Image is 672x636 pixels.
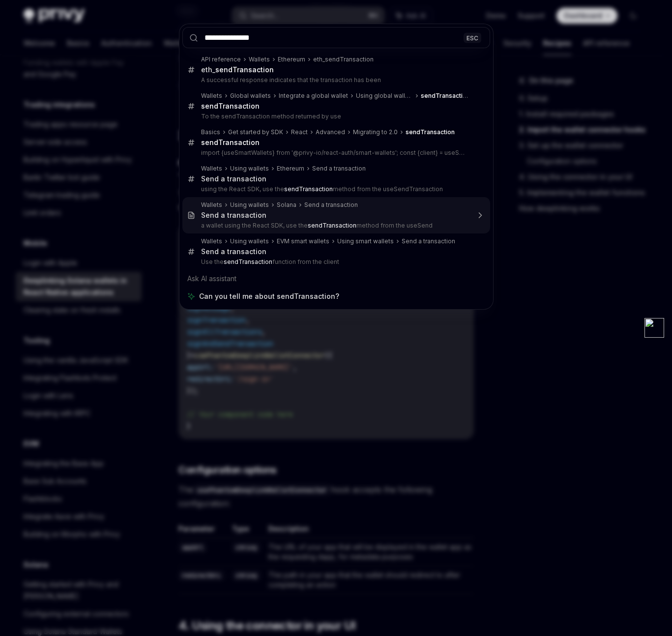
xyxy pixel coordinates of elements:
[215,65,274,74] b: sendTransaction
[201,222,469,230] p: a wallet using the React SDK, use the method from the useSend
[201,128,220,136] div: Basics
[249,56,270,63] div: Wallets
[201,149,469,157] p: import {useSmartWallets} from '@privy-io/react-auth/smart-wallets'; const {client} = useSmartWalle
[464,32,481,43] div: ESC
[337,237,394,245] div: Using smart wallets
[201,201,222,209] div: Wallets
[230,92,271,100] div: Global wallets
[201,258,469,266] p: Use the function from the client
[402,237,455,245] div: Send a transaction
[201,56,241,63] div: API reference
[201,113,469,120] p: To the sendTransaction method returned by use
[356,92,413,100] div: Using global wallets
[201,165,222,173] div: Wallets
[230,237,269,245] div: Using wallets
[284,185,333,193] b: sendTransaction
[277,165,304,173] div: Ethereum
[201,211,266,220] div: Send a transaction
[421,92,470,99] b: sendTransaction
[182,270,490,288] div: Ask AI assistant
[353,128,398,136] div: Migrating to 2.0
[230,201,269,209] div: Using wallets
[201,102,260,110] b: sendTransaction
[199,291,339,301] span: Can you tell me about sendTransaction?
[278,56,305,63] div: Ethereum
[308,222,356,229] b: sendTransaction
[201,185,469,193] p: using the React SDK, use the method from the useSendTransaction
[312,165,366,173] div: Send a transaction
[304,201,358,209] div: Send a transaction
[201,237,222,245] div: Wallets
[230,165,269,173] div: Using wallets
[277,201,296,209] div: Solana
[201,247,266,256] div: Send a transaction
[406,128,455,136] b: sendTransaction
[201,92,222,100] div: Wallets
[316,128,345,136] div: Advanced
[291,128,308,136] div: React
[201,76,469,84] p: A successful response indicates that the transaction has been
[201,174,266,183] div: Send a transaction
[279,92,348,100] div: Integrate a global wallet
[224,258,272,265] b: sendTransaction
[228,128,283,136] div: Get started by SDK
[201,65,274,74] div: eth_
[277,237,329,245] div: EVM smart wallets
[313,56,374,63] div: eth_sendTransaction
[201,138,260,146] b: sendTransaction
